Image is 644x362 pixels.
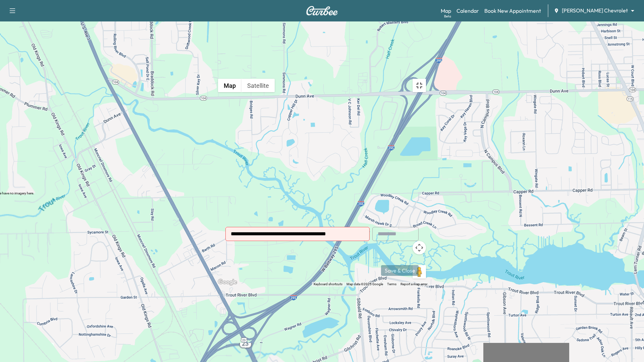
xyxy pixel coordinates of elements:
span: [PERSON_NAME] Chevrolet [562,7,628,14]
a: MapBeta [441,7,451,15]
img: Curbee Logo [306,6,338,15]
a: Calendar [457,7,479,15]
a: Book New Appointment [484,7,541,15]
div: Beta [444,14,451,19]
